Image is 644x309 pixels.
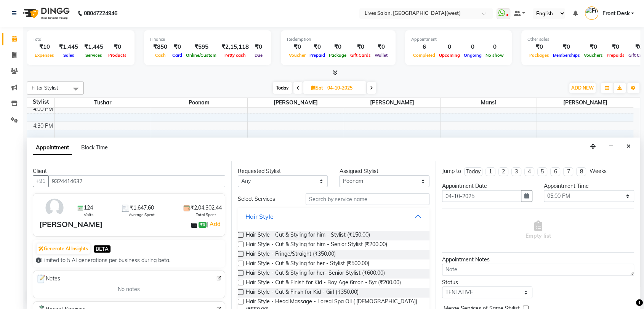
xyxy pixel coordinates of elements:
[32,122,54,130] div: 4:30 PM
[373,43,389,51] div: ₹0
[151,98,247,107] span: Poonam
[129,212,155,218] span: Average Spent
[442,167,461,175] div: Jump to
[605,43,626,51] div: ₹0
[106,53,128,58] span: Products
[33,36,128,43] div: Total
[248,98,344,107] span: [PERSON_NAME]
[411,43,437,51] div: 6
[32,85,58,91] span: Filter Stylist
[56,43,81,51] div: ₹1,445
[84,3,117,24] b: 08047224946
[246,269,385,279] span: Hair Style - Cut & Styling for her- Senior Stylist (₹600.00)
[537,98,633,107] span: [PERSON_NAME]
[130,204,154,212] span: ₹1,647.60
[411,53,437,58] span: Completed
[348,53,373,58] span: Gift Cards
[551,43,582,51] div: ₹0
[246,288,359,298] span: Hair Style - Cut & Finsh for Kid - Girl (₹350.00)
[273,82,292,94] span: Today
[484,43,506,51] div: 0
[437,43,462,51] div: 0
[485,167,495,176] li: 1
[442,279,532,287] div: Status
[36,256,222,264] div: Limited to 5 AI generations per business during beta.
[339,167,429,175] div: Assigned Stylist
[118,285,140,293] span: No notes
[287,53,308,58] span: Voucher
[208,219,221,229] a: Add
[327,53,348,58] span: Package
[325,82,363,94] input: 2025-10-04
[524,167,534,176] li: 4
[81,43,106,51] div: ₹1,445
[252,43,265,51] div: ₹0
[241,210,427,223] button: Hair Style
[83,53,104,58] span: Services
[287,43,308,51] div: ₹0
[309,85,325,91] span: Sat
[32,105,54,113] div: 4:00 PM
[246,231,370,240] span: Hair Style - Cut & Styling for him - Stylist (₹150.00)
[246,240,387,250] span: Hair Style - Cut & Styling for him - Senior Stylist (₹200.00)
[33,141,72,155] span: Appointment
[373,53,389,58] span: Wallet
[344,98,440,107] span: [PERSON_NAME]
[33,175,49,187] button: +91
[245,212,274,221] div: Hair Style
[191,204,222,212] span: ₹2,04,302.44
[442,256,634,264] div: Appointment Notes
[348,43,373,51] div: ₹0
[33,167,225,175] div: Client
[150,36,265,43] div: Finance
[306,193,430,205] input: Search by service name
[48,175,225,187] input: Search by Name/Mobile/Email/Code
[623,141,634,152] button: Close
[527,53,551,58] span: Packages
[246,259,369,269] span: Hair Style - Cut & Styling for her - Stylist (₹500.00)
[308,43,327,51] div: ₹0
[327,43,348,51] div: ₹0
[287,36,389,43] div: Redemption
[462,43,484,51] div: 0
[602,10,630,18] span: Front Desk
[571,85,594,91] span: ADD NEW
[43,197,66,219] img: avatar
[232,195,300,203] div: Select Services
[484,53,506,58] span: No show
[246,250,336,259] span: Hair Style - Fringe/Straight (₹350.00)
[36,274,60,284] span: Notes
[81,144,108,151] span: Block Time
[33,43,56,51] div: ₹10
[466,168,481,176] div: Today
[19,3,72,24] img: logo
[308,53,327,58] span: Prepaid
[563,167,573,176] li: 7
[196,212,216,218] span: Total Spent
[550,167,560,176] li: 6
[94,245,111,253] span: BETA
[437,53,462,58] span: Upcoming
[207,219,221,229] span: |
[61,53,76,58] span: Sales
[569,83,596,93] button: ADD NEW
[238,167,328,175] div: Requested Stylist
[106,43,128,51] div: ₹0
[199,222,207,228] span: ₹0
[170,53,184,58] span: Card
[582,43,605,51] div: ₹0
[498,167,508,176] li: 2
[544,182,634,190] div: Appointment Time
[551,53,582,58] span: Memberships
[441,98,537,107] span: mansi
[33,53,56,58] span: Expenses
[55,98,151,107] span: Tushar
[525,221,551,240] span: Empty list
[411,36,506,43] div: Appointment
[153,53,168,58] span: Cash
[184,53,218,58] span: Online/Custom
[150,43,170,51] div: ₹850
[246,279,401,288] span: Hair Style - Cut & Finish for Kid - Boy Age 6mon - 5yr (₹200.00)
[442,190,521,202] input: yyyy-mm-dd
[37,243,90,254] button: Generate AI Insights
